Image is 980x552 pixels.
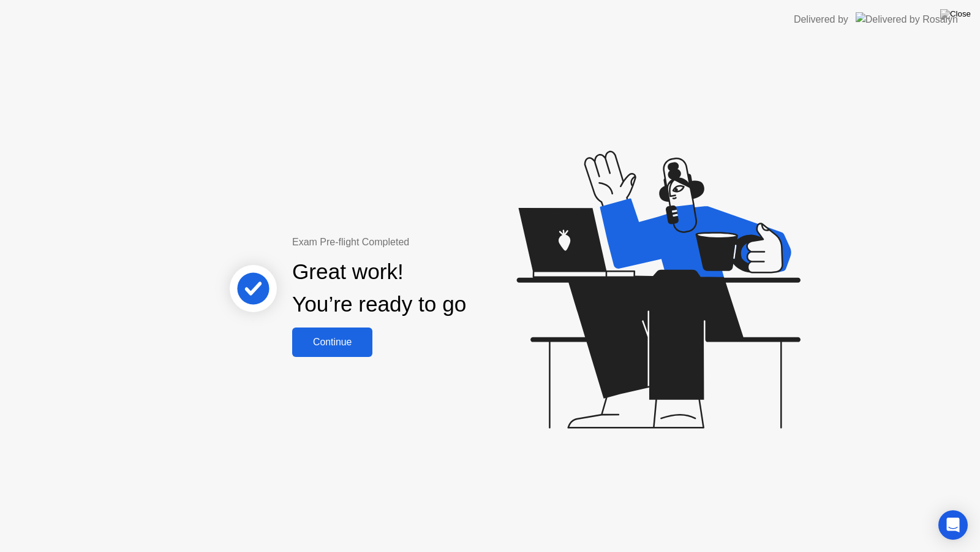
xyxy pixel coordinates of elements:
[938,510,968,540] div: Open Intercom Messenger
[292,328,372,357] button: Continue
[794,12,848,27] div: Delivered by
[296,337,369,348] div: Continue
[292,256,466,321] div: Great work! You’re ready to go
[292,235,545,250] div: Exam Pre-flight Completed
[856,12,958,26] img: Delivered by Rosalyn
[940,9,971,19] img: Close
